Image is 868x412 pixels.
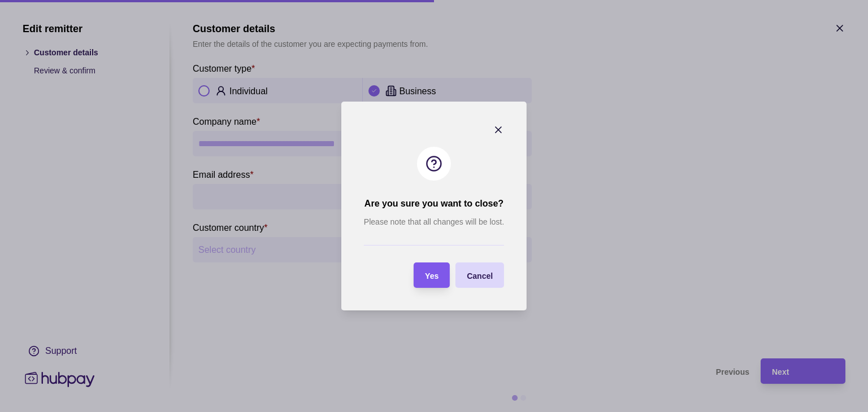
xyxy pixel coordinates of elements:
h2: Are you sure you want to close? [364,198,504,210]
p: Please note that all changes will be lost. [364,216,504,228]
button: Cancel [455,262,504,288]
button: Yes [414,262,450,288]
span: Cancel [467,271,493,280]
span: Yes [425,271,439,280]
